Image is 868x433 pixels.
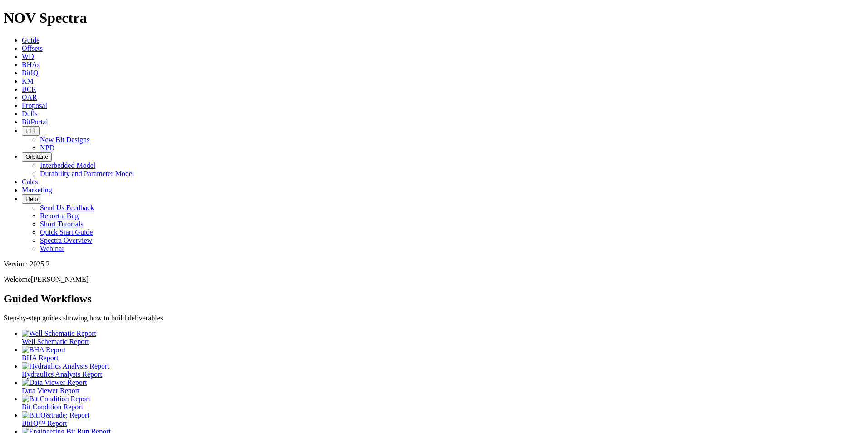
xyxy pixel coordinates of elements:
[4,260,864,268] div: Version: 2025.2
[22,118,48,126] a: BitPortal
[22,411,89,419] img: BitIQ&trade; Report
[4,293,864,305] h2: Guided Workflows
[40,220,84,228] a: Short Tutorials
[22,379,87,387] img: Data Viewer Report
[4,10,864,26] h1: NOV Spectra
[40,245,64,252] a: Webinar
[22,77,34,85] a: KM
[22,178,38,186] a: Calcs
[40,228,93,236] a: Quick Start Guide
[40,204,94,212] a: Send Us Feedback
[22,330,96,338] img: Well Schematic Report
[22,346,65,354] img: BHA Report
[22,387,80,394] span: Data Viewer Report
[22,36,39,44] a: Guide
[40,170,134,177] a: Durability and Parameter Model
[25,153,48,160] span: OrbitLite
[22,53,34,60] a: WD
[25,128,36,134] span: FTT
[40,144,54,152] a: NPD
[22,379,864,394] a: Data Viewer Report Data Viewer Report
[22,186,52,194] a: Marketing
[40,212,79,220] a: Report a Bug
[22,126,40,136] button: FTT
[22,346,864,362] a: BHA Report BHA Report
[40,136,89,143] a: New Bit Designs
[22,194,41,204] button: Help
[4,314,864,322] p: Step-by-step guides showing how to build deliverables
[22,330,864,345] a: Well Schematic Report Well Schematic Report
[22,44,43,52] a: Offsets
[22,395,864,411] a: Bit Condition Report Bit Condition Report
[22,152,52,162] button: OrbitLite
[22,85,36,93] a: BCR
[22,338,89,345] span: Well Schematic Report
[40,162,95,169] a: Interbedded Model
[22,395,90,403] img: Bit Condition Report
[22,370,102,378] span: Hydraulics Analysis Report
[4,276,864,284] p: Welcome
[22,411,864,427] a: BitIQ&trade; Report BitIQ™ Report
[22,362,109,370] img: Hydraulics Analysis Report
[22,110,38,118] a: Dulls
[31,276,89,283] span: [PERSON_NAME]
[22,354,58,362] span: BHA Report
[22,362,864,378] a: Hydraulics Analysis Report Hydraulics Analysis Report
[40,236,92,244] a: Spectra Overview
[22,102,47,109] a: Proposal
[22,403,83,411] span: Bit Condition Report
[22,69,38,77] a: BitIQ
[22,93,37,101] a: OAR
[22,419,67,427] span: BitIQ™ Report
[22,61,40,69] a: BHAs
[25,196,38,202] span: Help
